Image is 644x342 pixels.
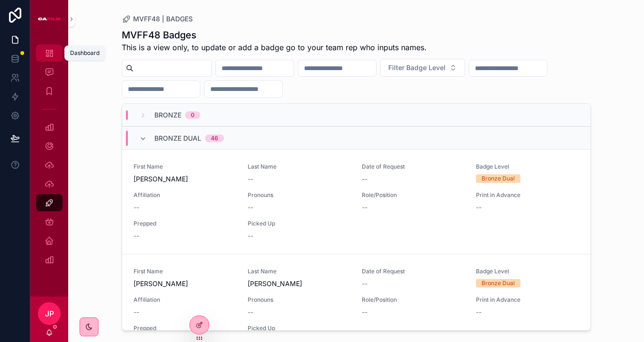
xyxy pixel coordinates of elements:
div: Dashboard [70,49,99,57]
span: -- [248,203,253,212]
span: JP [45,308,54,319]
img: App logo [38,11,61,27]
span: Badge Level [476,163,579,171]
span: Pronouns [248,296,350,304]
a: First Name[PERSON_NAME]Last Name--Date of Request--Badge LevelBronze DualAffiliation--Pronouns--R... [122,149,590,254]
span: Bronze Dual [154,134,201,143]
button: Select Button [380,59,465,77]
span: Prepped [134,220,236,227]
span: Role/Position [362,296,465,304]
span: Date of Request [362,268,465,275]
span: Last Name [248,163,350,171]
span: -- [362,279,367,288]
span: Last Name [248,268,350,275]
span: -- [476,307,482,317]
span: Bronze [154,110,181,120]
span: -- [248,231,253,241]
span: -- [362,307,367,317]
span: First Name [134,268,236,275]
div: 0 [191,111,195,119]
span: Pronouns [248,191,350,199]
span: [PERSON_NAME] [134,279,236,288]
div: 46 [211,135,218,142]
span: Picked Up [248,324,350,332]
span: Print in Advance [476,296,579,304]
span: -- [134,203,139,212]
span: Picked Up [248,220,350,227]
span: -- [248,307,253,317]
span: -- [362,203,367,212]
span: MVFF48 | BADGES [133,14,193,24]
div: scrollable content [30,38,68,280]
span: Badge Level [476,268,579,275]
span: -- [476,203,482,212]
div: Bronze Dual [482,174,515,183]
span: Date of Request [362,163,465,171]
span: Filter Badge Level [388,63,446,72]
span: [PERSON_NAME] [134,174,236,184]
h1: MVFF48 Badges [122,28,427,42]
span: -- [134,307,139,317]
span: Role/Position [362,191,465,199]
span: [PERSON_NAME] [248,279,350,288]
div: Bronze Dual [482,279,515,288]
span: This is a view only, to update or add a badge go to your team rep who inputs names. [122,42,427,53]
span: -- [134,231,139,241]
span: -- [362,174,367,184]
span: Prepped [134,324,236,332]
span: First Name [134,163,236,171]
span: Print in Advance [476,191,579,199]
span: Affiliation [134,296,236,304]
span: -- [248,174,253,184]
a: MVFF48 | BADGES [122,14,193,24]
span: Affiliation [134,191,236,199]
